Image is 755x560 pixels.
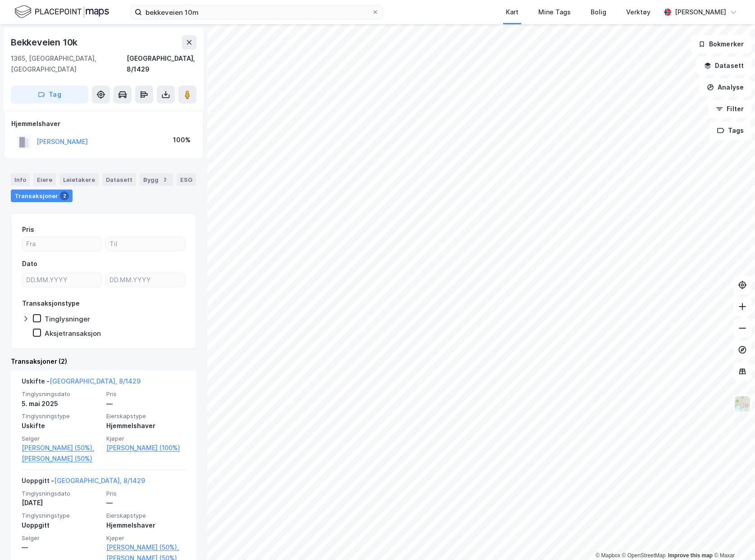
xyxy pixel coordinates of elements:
button: Tags [710,122,751,140]
button: Datasett [696,57,751,75]
a: [GEOGRAPHIC_DATA], 8/1429 [50,377,141,385]
span: Kjøper [106,435,186,443]
div: ESG [177,173,196,186]
a: Improve this map [668,552,713,559]
div: — [106,398,186,409]
div: Bekkeveien 10k [11,35,79,50]
div: [GEOGRAPHIC_DATA], 8/1429 [127,53,196,75]
img: logo.f888ab2527a4732fd821a326f86c7f29.svg [14,4,109,20]
a: [PERSON_NAME] (50%), [106,542,186,553]
div: Verktøy [626,7,650,18]
div: Transaksjoner (2) [11,356,196,367]
span: Pris [106,390,186,398]
button: Analyse [699,78,751,96]
button: Bokmerker [691,35,751,53]
div: Mine Tags [538,7,571,18]
span: Eierskapstype [106,512,186,519]
iframe: Chat Widget [710,517,755,560]
span: Eierskapstype [106,412,186,420]
div: 2 [160,175,169,184]
input: DD.MM.YYYY [106,273,185,287]
a: Mapbox [596,552,620,559]
div: Transaksjoner [11,190,73,202]
img: Z [734,395,751,412]
input: Til [106,237,185,251]
a: [PERSON_NAME] (50%) [22,453,101,464]
span: Pris [106,490,186,497]
div: Info [11,173,30,186]
div: — [106,497,186,508]
div: 2 [60,191,69,200]
a: [PERSON_NAME] (50%), [22,443,101,453]
div: Hjemmelshaver [106,420,186,431]
div: Eiere [33,173,56,186]
div: Datasett [102,173,136,186]
div: Tinglysninger [45,315,90,323]
div: Leietakere [59,173,99,186]
button: Filter [708,100,751,118]
div: Pris [22,224,34,235]
div: Hjemmelshaver [11,118,196,129]
input: DD.MM.YYYY [23,273,101,287]
div: Aksjetransaksjon [45,329,101,338]
div: Uskifte - [22,376,141,390]
div: Uoppgitt [22,520,101,531]
div: Bygg [140,173,173,186]
div: Kontrollprogram for chat [710,517,755,560]
a: [PERSON_NAME] (100%) [106,443,186,453]
button: Tag [11,86,88,104]
div: Bolig [591,7,606,18]
span: Tinglysningstype [22,412,101,420]
div: 100% [173,135,191,145]
input: Søk på adresse, matrikkel, gårdeiere, leietakere eller personer [142,5,372,19]
span: Tinglysningstype [22,512,101,519]
span: Tinglysningsdato [22,390,101,398]
div: [DATE] [22,497,101,508]
div: [PERSON_NAME] [675,7,726,18]
div: Hjemmelshaver [106,520,186,531]
span: Selger [22,534,101,542]
div: Dato [22,258,37,269]
div: Uoppgitt - [22,475,145,490]
a: [GEOGRAPHIC_DATA], 8/1429 [54,477,145,484]
span: Selger [22,435,101,443]
div: 1365, [GEOGRAPHIC_DATA], [GEOGRAPHIC_DATA] [11,53,127,75]
div: 5. mai 2025 [22,398,101,409]
input: Fra [23,237,101,251]
div: Kart [506,7,518,18]
span: Kjøper [106,534,186,542]
a: OpenStreetMap [622,552,666,559]
div: Uskifte [22,420,101,431]
div: Transaksjonstype [22,298,80,309]
span: Tinglysningsdato [22,490,101,497]
div: — [22,542,101,553]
